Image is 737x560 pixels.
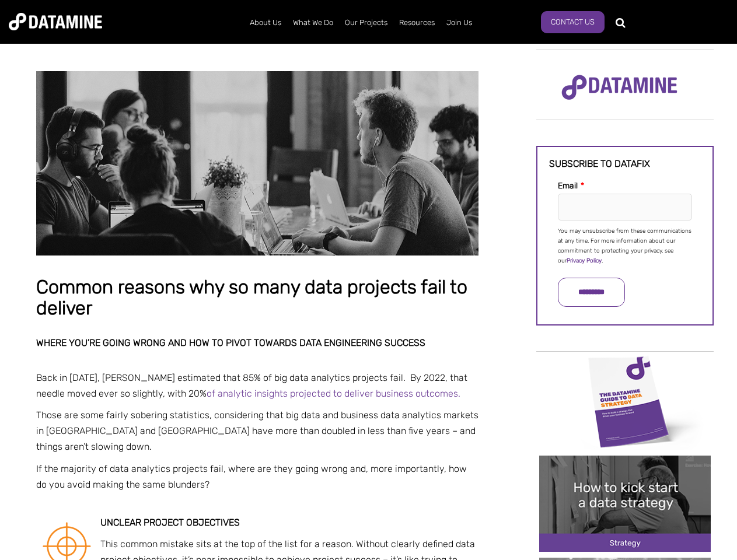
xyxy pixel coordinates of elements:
a: Resources [393,8,441,38]
a: About Us [244,8,287,38]
span: Email [558,181,578,191]
strong: Unclear project objectives [100,517,240,528]
h3: Subscribe to datafix [549,159,701,169]
a: Contact Us [541,11,605,33]
img: Datamine [9,13,102,30]
a: Join Us [441,8,478,38]
img: Data Strategy Cover thumbnail [539,353,711,449]
img: Common reasons why so many data projects fail to deliver [36,71,478,256]
h2: Where you’re going wrong and how to pivot towards data engineering success [36,338,478,348]
a: What We Do [287,8,339,38]
h1: Common reasons why so many data projects fail to deliver [36,277,478,318]
p: Those are some fairly sobering statistics, considering that big data and business data analytics ... [36,407,478,455]
p: You may unsubscribe from these communications at any time. For more information about our commitm... [558,226,692,266]
p: If the majority of data analytics projects fail, where are they going wrong and, more importantly... [36,461,478,492]
a: Privacy Policy [567,257,602,264]
img: 20241212 How to kick start a data strategy-2 [539,456,711,552]
p: Back in [DATE], [PERSON_NAME] estimated that 85% of big data analytics projects fail. By 2022, th... [36,370,478,401]
a: Our Projects [339,8,393,38]
img: Datamine Logo No Strapline - Purple [554,67,685,108]
a: of analytic insights projected to deliver business outcomes. [207,388,460,399]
